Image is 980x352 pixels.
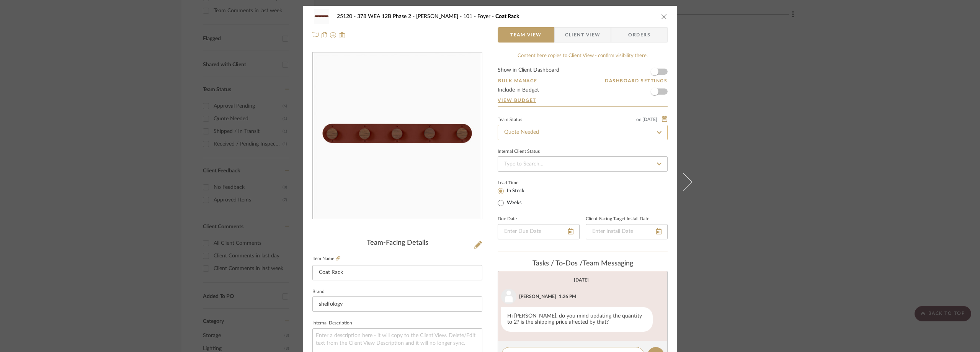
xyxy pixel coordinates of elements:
[495,14,519,19] span: Coat Rack
[312,9,331,24] img: 1253ff5e-8f64-4f5c-b6f2-5f9982f9ed42_48x40.jpg
[636,117,642,122] span: on
[565,27,600,43] span: Client View
[312,239,482,247] div: Team-Facing Details
[498,97,668,103] a: View Budget
[312,265,482,280] input: Enter Item Name
[510,27,542,43] span: Team View
[559,293,576,300] div: 1:26 PM
[312,296,482,312] input: Enter Brand
[505,188,524,195] label: In Stock
[574,277,589,283] div: [DATE]
[339,32,345,38] img: Remove from project
[532,260,583,267] span: Tasks / To-Dos /
[312,255,340,262] label: Item Name
[498,77,538,84] button: Bulk Manage
[498,186,537,208] mat-radio-group: Select item type
[586,224,668,239] input: Enter Install Date
[498,224,580,239] input: Enter Due Date
[498,156,668,172] input: Type to Search…
[498,217,517,221] label: Due Date
[501,307,653,332] div: Hi [PERSON_NAME], do you mind updating the quantity to 2? is the shipping price affected by that?
[586,217,649,221] label: Client-Facing Target Install Date
[498,150,540,154] div: Internal Client Status
[314,53,480,219] img: 1253ff5e-8f64-4f5c-b6f2-5f9982f9ed42_436x436.jpg
[505,200,522,206] label: Weeks
[620,27,659,43] span: Orders
[337,14,463,19] span: 25120 - 378 WEA 12B Phase 2 - [PERSON_NAME]
[498,118,522,122] div: Team Status
[501,289,516,304] img: user_avatar.png
[519,293,556,300] div: [PERSON_NAME]
[498,125,668,140] input: Type to Search…
[498,260,668,268] div: team Messaging
[312,321,352,325] label: Internal Description
[498,52,668,60] div: Content here copies to Client View - confirm visibility there.
[604,77,668,84] button: Dashboard Settings
[313,53,482,219] div: 0
[661,13,668,20] button: close
[312,290,325,294] label: Brand
[498,179,537,186] label: Lead Time
[463,14,495,19] span: 101 - Foyer
[642,117,658,122] span: [DATE]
